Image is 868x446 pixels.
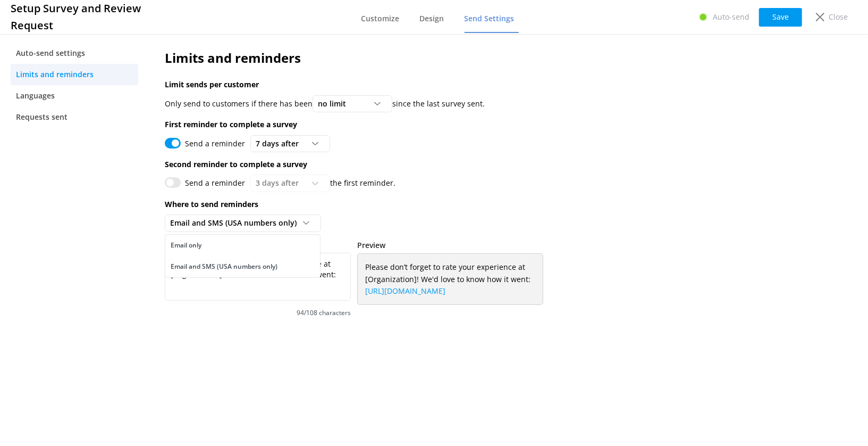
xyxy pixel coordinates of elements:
label: Send a reminder [185,138,245,150]
span: Customize [361,13,400,24]
span: Send Settings [465,13,515,24]
span: Email and SMS (USA numbers only) [170,217,303,229]
div: Email and SMS (USA numbers only) [171,261,277,272]
p: First reminder to complete a survey [165,119,740,130]
p: Auto-send [713,11,749,23]
p: Limit sends per customer [165,79,740,90]
button: Save [759,8,802,27]
a: Requests sent [11,106,138,128]
p: since the last survey sent. [392,98,485,110]
span: Languages [16,90,55,102]
span: Auto-send settings [16,47,85,59]
span: Requests sent [16,111,68,123]
h2: Limits and reminders [165,48,740,68]
p: the first reminder. [330,177,395,189]
span: 7 days after [256,138,305,150]
span: Design [420,13,444,24]
span: no limit [318,98,352,110]
div: Email only [171,240,201,251]
span: Please don’t forget to rate your experience at [Organization]! We'd love to know how it went: [365,261,535,297]
span: 94/108 characters [165,308,351,318]
p: Where to send reminders [165,199,740,210]
label: Send a reminder [185,177,245,189]
span: Limits and reminders [16,69,94,80]
a: Limits and reminders [11,64,138,85]
label: Preview [357,240,385,250]
p: Second reminder to complete a survey [165,159,740,170]
a: [URL][DOMAIN_NAME] [365,286,445,296]
p: Only send to customers if there has been [165,98,313,110]
a: Languages [11,85,138,106]
p: Close [829,11,848,23]
a: Auto-send settings [11,43,138,64]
